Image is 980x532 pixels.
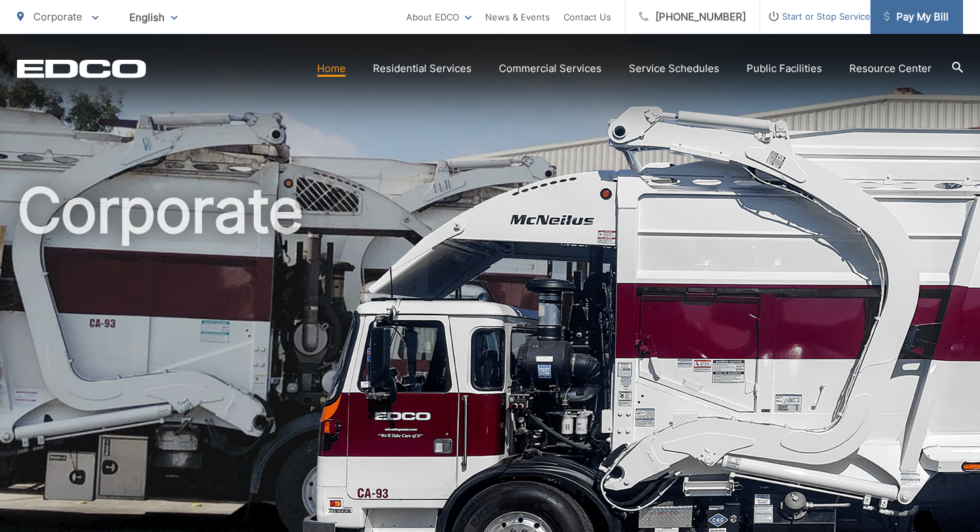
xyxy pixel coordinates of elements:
[33,10,82,23] span: Corporate
[884,9,949,25] span: Pay My Bill
[629,60,719,77] a: Service Schedules
[849,60,932,77] a: Resource Center
[119,5,188,29] span: English
[406,9,472,25] a: About EDCO
[485,9,550,25] a: News & Events
[563,9,611,25] a: Contact Us
[317,60,346,77] a: Home
[747,60,822,77] a: Public Facilities
[17,59,146,78] a: EDCD logo. Return to the homepage.
[373,60,472,77] a: Residential Services
[499,60,602,77] a: Commercial Services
